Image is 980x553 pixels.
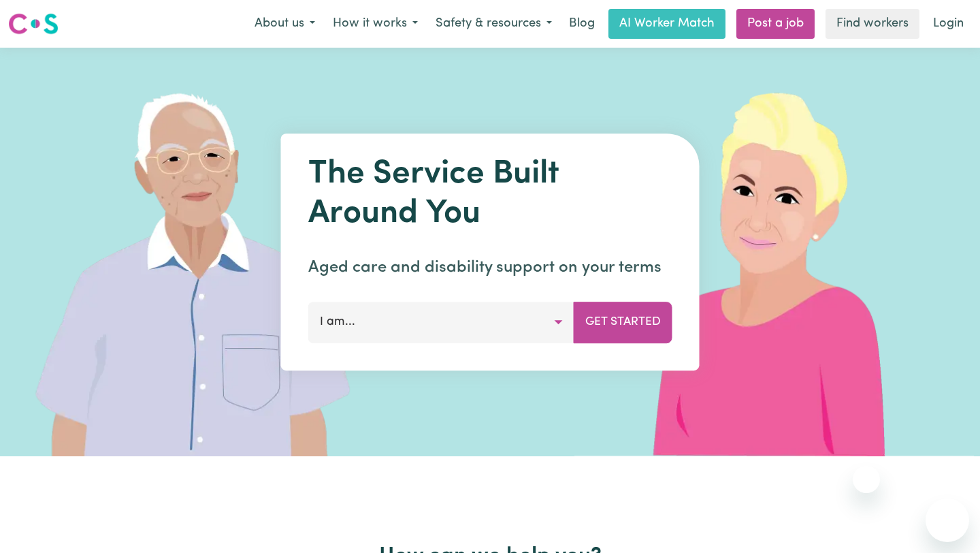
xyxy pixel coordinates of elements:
a: Blog [561,9,603,39]
button: Get Started [574,302,672,343]
p: Aged care and disability support on your terms [308,255,672,280]
button: About us [246,10,324,38]
a: Login [925,9,972,39]
iframe: Close message [853,466,880,493]
iframe: Button to launch messaging window [926,499,969,542]
img: Careseekers logo [8,12,59,36]
a: Careseekers logo [8,8,59,39]
a: Find workers [826,9,919,39]
h1: The Service Built Around You [308,155,672,234]
button: Safety & resources [427,10,561,38]
a: AI Worker Match [608,9,725,39]
button: How it works [324,10,427,38]
a: Post a job [736,9,815,39]
button: I am... [308,302,574,343]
